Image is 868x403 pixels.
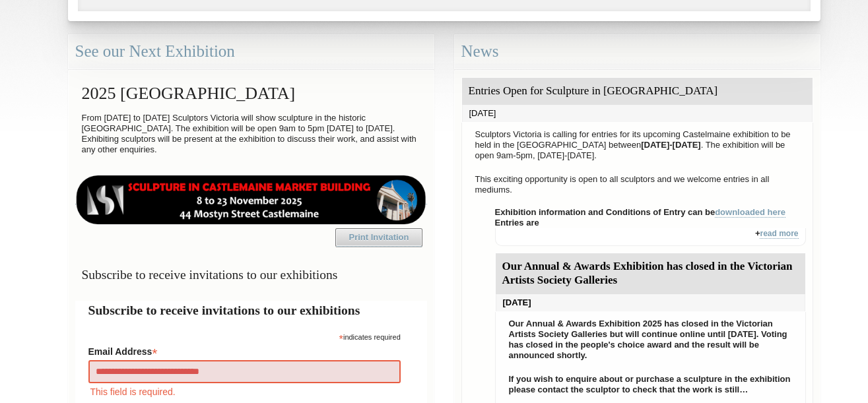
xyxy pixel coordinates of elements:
[88,385,401,399] div: This field is required.
[715,207,785,218] a: downloaded here
[88,301,414,320] h2: Subscribe to receive invitations to our exhibitions
[495,228,806,246] div: +
[469,126,806,164] p: Sculptors Victoria is calling for entries for its upcoming Castelmaine exhibition to be held in t...
[454,34,820,69] div: News
[469,171,806,199] p: This exciting opportunity is open to all sculptors and we welcome entries in all mediums.
[641,140,701,150] strong: [DATE]-[DATE]
[462,105,813,122] div: [DATE]
[75,175,427,224] img: castlemaine-ldrbd25v2.png
[335,228,422,247] a: Print Invitation
[496,253,805,294] div: Our Annual & Awards Exhibition has closed in the Victorian Artists Society Galleries
[502,371,799,398] p: If you wish to enquire about or purchase a sculpture in the exhibition please contact the sculpto...
[68,34,434,69] div: See our Next Exhibition
[88,330,401,342] div: indicates required
[502,315,799,364] p: Our Annual & Awards Exhibition 2025 has closed in the Victorian Artists Society Galleries but wil...
[88,342,401,358] label: Email Address
[760,229,798,239] a: read more
[496,294,805,311] div: [DATE]
[462,78,813,105] div: Entries Open for Sculpture in [GEOGRAPHIC_DATA]
[495,207,786,218] strong: Exhibition information and Conditions of Entry can be
[75,77,427,109] h2: 2025 [GEOGRAPHIC_DATA]
[75,262,427,288] h3: Subscribe to receive invitations to our exhibitions
[75,109,427,158] p: From [DATE] to [DATE] Sculptors Victoria will show sculpture in the historic [GEOGRAPHIC_DATA]. T...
